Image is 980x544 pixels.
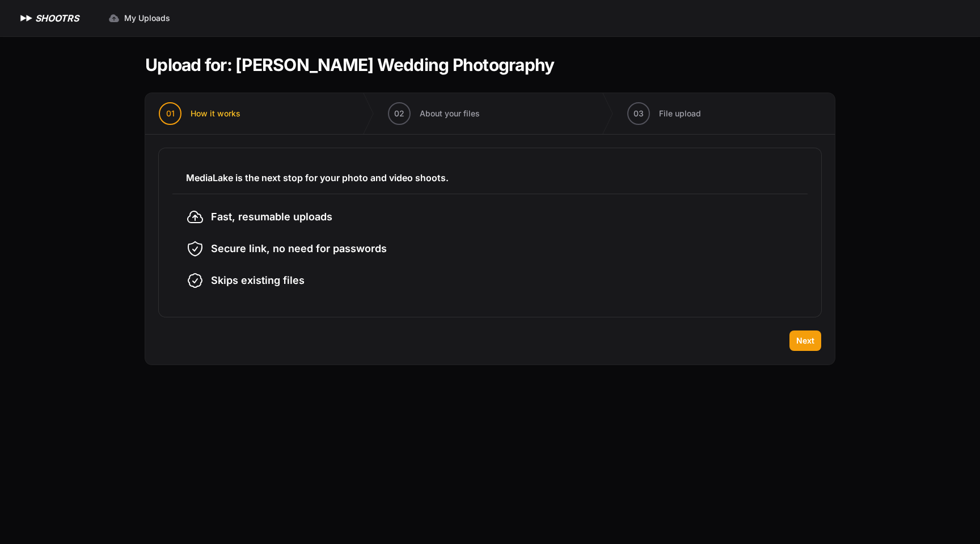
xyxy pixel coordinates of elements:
[102,8,177,28] a: My Uploads
[191,108,240,119] span: How it works
[374,93,493,134] button: 02 About your files
[394,108,404,119] span: 02
[18,11,79,25] a: SHOOTRS SHOOTRS
[35,11,79,25] h1: SHOOTRS
[211,209,332,225] span: Fast, resumable uploads
[789,330,821,351] button: Next
[420,108,480,119] span: About your files
[659,108,701,119] span: File upload
[614,93,715,134] button: 03 File upload
[124,12,170,24] span: My Uploads
[211,273,305,288] span: Skips existing files
[145,55,554,75] h1: Upload for: [PERSON_NAME] Wedding Photography
[796,335,814,346] span: Next
[166,108,175,119] span: 01
[211,241,387,257] span: Secure link, no need for passwords
[18,11,35,25] img: SHOOTRS
[186,171,794,185] h3: MediaLake is the next stop for your photo and video shoots.
[145,93,254,134] button: 01 How it works
[633,108,644,119] span: 03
